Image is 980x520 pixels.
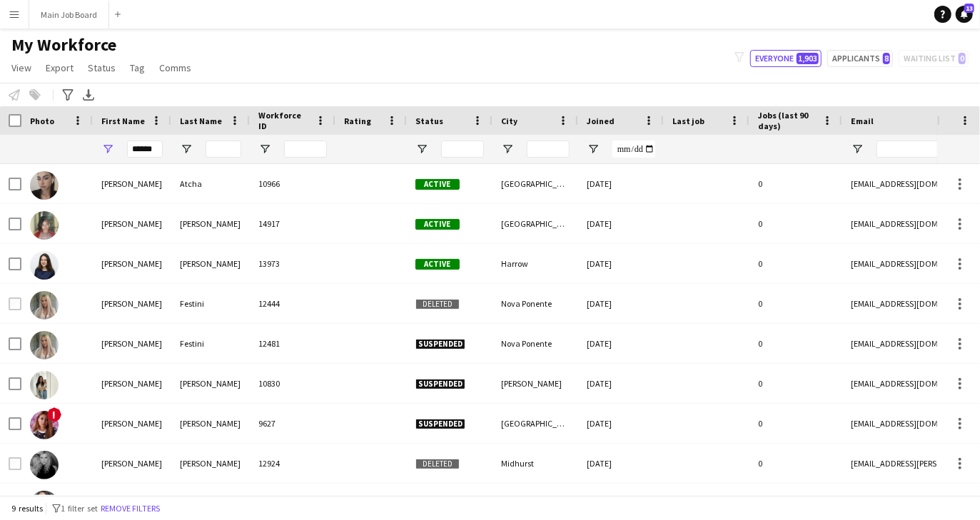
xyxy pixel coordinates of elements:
div: 0 [749,164,842,203]
div: [GEOGRAPHIC_DATA] [492,164,578,203]
input: Workforce ID Filter Input [284,141,327,158]
button: Open Filter Menu [587,143,600,156]
a: View [6,58,37,77]
app-action-btn: Export XLSX [80,86,97,103]
app-action-btn: Advanced filters [59,86,76,103]
div: Harrow [492,244,578,283]
input: First Name Filter Input [127,141,163,158]
div: 14917 [250,204,335,243]
div: [PERSON_NAME] [171,244,250,283]
div: [GEOGRAPHIC_DATA] [492,404,578,443]
button: Open Filter Menu [415,143,428,156]
div: [DATE] [578,284,664,323]
div: [PERSON_NAME] [171,364,250,403]
img: Sophia sloan [30,491,59,519]
div: [PERSON_NAME] [93,364,171,403]
div: Nova Ponente [492,284,578,323]
span: Last job [672,116,704,126]
img: Sophia Brotherson [30,211,59,240]
img: Sophia Festini [30,331,59,360]
div: 0 [749,404,842,443]
a: 13 [956,6,973,23]
button: Open Filter Menu [501,143,514,156]
div: Festini [171,284,250,323]
a: Status [82,58,121,77]
button: Open Filter Menu [258,143,271,156]
span: Suspended [415,379,465,389]
div: [PERSON_NAME] [93,324,171,363]
img: Sophia Khokhar [30,371,59,399]
span: First Name [101,116,145,126]
span: My Workforce [11,34,116,56]
div: [PERSON_NAME] [93,204,171,243]
button: Open Filter Menu [851,143,864,156]
div: [DATE] [578,204,664,243]
div: [PERSON_NAME] [93,444,171,483]
div: Nova Ponente [492,324,578,363]
div: 0 [749,244,842,283]
span: Workforce ID [258,110,310,131]
div: Festini [171,324,250,363]
input: Row Selection is disabled for this row (unchecked) [9,297,21,310]
span: Email [851,116,874,126]
span: Comms [159,61,191,74]
button: Main Job Board [29,1,109,29]
img: Sophia Mina [30,411,59,439]
span: Deleted [415,299,460,310]
div: 0 [749,364,842,403]
span: 1,903 [797,53,819,64]
span: Suspended [415,419,465,429]
img: Sophia Caron [30,251,59,280]
div: [PERSON_NAME] [93,164,171,203]
button: Open Filter Menu [101,143,114,156]
span: View [11,61,31,74]
div: [PERSON_NAME] [171,204,250,243]
span: Tag [130,61,145,74]
div: 0 [749,284,842,323]
button: Remove filters [98,501,163,516]
span: Rating [344,116,371,126]
div: 10966 [250,164,335,203]
button: Everyone1,903 [750,50,822,67]
button: Open Filter Menu [180,143,193,156]
div: 13973 [250,244,335,283]
span: City [501,116,517,126]
div: 0 [749,444,842,483]
input: City Filter Input [527,141,570,158]
span: Jobs (last 90 days) [758,110,817,131]
span: Suspended [415,339,465,350]
div: [PERSON_NAME] [93,284,171,323]
div: 12924 [250,444,335,483]
a: Comms [153,58,197,77]
input: Last Name Filter Input [206,141,241,158]
span: 8 [883,53,890,64]
div: [DATE] [578,164,664,203]
div: [PERSON_NAME] [171,404,250,443]
div: [PERSON_NAME] [171,444,250,483]
div: 9627 [250,404,335,443]
span: Photo [30,116,54,126]
div: 0 [749,204,842,243]
a: Export [40,58,79,77]
div: [PERSON_NAME] [492,364,578,403]
a: Tag [124,58,151,77]
span: 1 filter set [61,503,98,514]
div: [DATE] [578,324,664,363]
div: [PERSON_NAME] [93,244,171,283]
button: Applicants8 [827,50,893,67]
span: Export [46,61,74,74]
div: 0 [749,324,842,363]
img: Sophia Festini [30,291,59,320]
span: Joined [587,116,615,126]
div: [PERSON_NAME] [93,404,171,443]
div: [DATE] [578,444,664,483]
div: Midhurst [492,444,578,483]
span: Active [415,219,460,230]
div: 12481 [250,324,335,363]
input: Joined Filter Input [612,141,655,158]
span: Active [415,179,460,190]
span: Status [88,61,116,74]
span: Active [415,259,460,270]
div: [DATE] [578,404,664,443]
input: Status Filter Input [441,141,484,158]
